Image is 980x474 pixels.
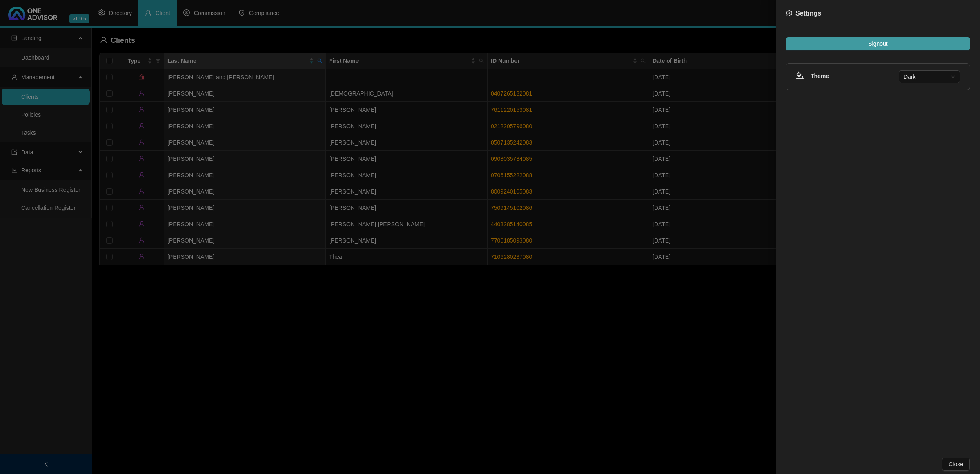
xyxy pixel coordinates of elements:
[786,10,792,16] span: setting
[868,39,887,48] span: Signout
[942,458,970,471] button: Close
[904,71,955,83] span: Dark
[796,71,804,80] span: bg-colors
[949,460,963,469] span: Close
[811,71,899,80] h4: Theme
[795,10,821,17] span: Settings
[786,37,970,50] button: Signout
